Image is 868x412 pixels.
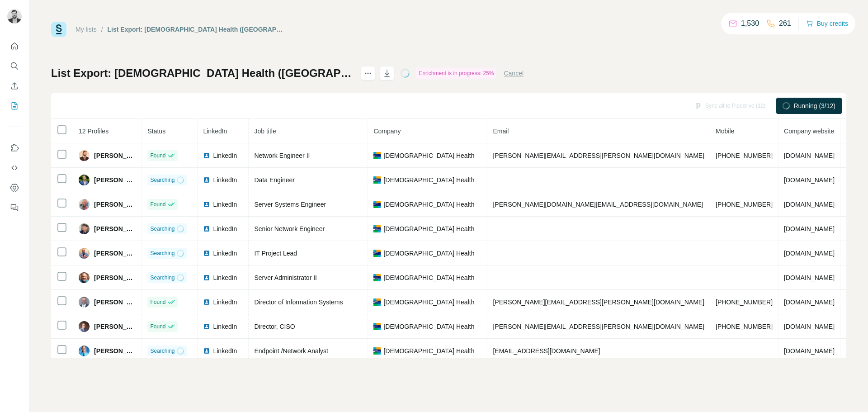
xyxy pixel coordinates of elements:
[94,151,136,160] span: [PERSON_NAME]
[213,200,237,209] span: LinkedIn
[784,152,835,159] span: [DOMAIN_NAME]
[493,347,600,355] span: [EMAIL_ADDRESS][DOMAIN_NAME]
[806,17,848,30] button: Buy credits
[784,176,835,184] span: [DOMAIN_NAME]
[493,323,704,330] span: [PERSON_NAME][EMAIL_ADDRESS][PERSON_NAME][DOMAIN_NAME]
[108,25,287,34] div: List Export: [DEMOGRAPHIC_DATA] Health ([GEOGRAPHIC_DATA]) - [DATE] 18:02
[213,249,237,258] span: LinkedIn
[784,225,835,232] span: [DOMAIN_NAME]
[150,225,175,233] span: Searching
[784,250,835,257] span: [DOMAIN_NAME]
[254,176,295,184] span: Data Engineer
[383,346,474,355] span: [DEMOGRAPHIC_DATA] Health
[213,224,237,233] span: LinkedIn
[254,128,276,135] span: Job title
[79,321,90,332] img: Avatar
[784,274,835,281] span: [DOMAIN_NAME]
[203,225,210,232] img: LinkedIn logo
[7,199,22,216] button: Feedback
[150,249,175,257] span: Searching
[7,180,22,196] button: Dashboard
[254,323,295,330] span: Director, CISO
[7,160,22,176] button: Use Surfe API
[203,323,210,330] img: LinkedIn logo
[203,176,210,184] img: LinkedIn logo
[793,101,835,110] span: Running (3/12)
[7,9,22,24] img: Avatar
[383,175,474,185] span: [DEMOGRAPHIC_DATA] Health
[213,346,237,355] span: LinkedIn
[203,128,227,135] span: LinkedIn
[79,128,108,135] span: 12 Profiles
[784,201,835,208] span: [DOMAIN_NAME]
[94,200,136,209] span: [PERSON_NAME]
[79,346,90,356] img: Avatar
[373,347,381,355] img: company-logo
[94,175,136,185] span: [PERSON_NAME]
[213,175,237,185] span: LinkedIn
[150,152,165,160] span: Found
[51,22,66,37] img: Surfe Logo
[51,66,353,81] h1: List Export: [DEMOGRAPHIC_DATA] Health ([GEOGRAPHIC_DATA]) - [DATE] 18:02
[7,140,22,156] button: Use Surfe on LinkedIn
[150,274,175,282] span: Searching
[373,323,381,330] img: company-logo
[213,322,237,331] span: LinkedIn
[150,200,165,208] span: Found
[101,25,103,34] li: /
[383,298,474,307] span: [DEMOGRAPHIC_DATA] Health
[383,224,474,233] span: [DEMOGRAPHIC_DATA] Health
[504,69,524,78] button: Cancel
[94,249,136,258] span: [PERSON_NAME]
[373,201,381,208] img: company-logo
[213,151,237,160] span: LinkedIn
[94,224,136,233] span: [PERSON_NAME]
[203,201,210,208] img: LinkedIn logo
[7,38,22,54] button: Quick start
[493,152,704,159] span: [PERSON_NAME][EMAIL_ADDRESS][PERSON_NAME][DOMAIN_NAME]
[7,98,22,114] button: My lists
[361,66,375,81] button: actions
[784,323,835,330] span: [DOMAIN_NAME]
[79,223,90,234] img: Avatar
[373,225,381,232] img: company-logo
[784,128,834,135] span: Company website
[79,199,90,210] img: Avatar
[493,128,509,135] span: Email
[254,298,343,306] span: Director of Information Systems
[254,250,297,257] span: IT Project Lead
[373,152,381,159] img: company-logo
[254,225,325,232] span: Senior Network Engineer
[716,323,773,330] span: [PHONE_NUMBER]
[79,150,90,161] img: Avatar
[493,298,704,306] span: [PERSON_NAME][EMAIL_ADDRESS][PERSON_NAME][DOMAIN_NAME]
[716,298,773,306] span: [PHONE_NUMBER]
[79,297,90,308] img: Avatar
[79,248,90,259] img: Avatar
[383,249,474,258] span: [DEMOGRAPHIC_DATA] Health
[94,273,136,282] span: [PERSON_NAME]
[716,201,773,208] span: [PHONE_NUMBER]
[150,347,175,355] span: Searching
[493,201,703,208] span: [PERSON_NAME][DOMAIN_NAME][EMAIL_ADDRESS][DOMAIN_NAME]
[373,128,401,135] span: Company
[150,322,165,331] span: Found
[741,18,759,29] p: 1,530
[150,298,165,306] span: Found
[383,322,474,331] span: [DEMOGRAPHIC_DATA] Health
[383,151,474,160] span: [DEMOGRAPHIC_DATA] Health
[94,298,136,307] span: [PERSON_NAME]
[416,68,496,79] div: Enrichment is in progress: 25%
[373,250,381,257] img: company-logo
[373,298,381,306] img: company-logo
[7,58,22,74] button: Search
[383,200,474,209] span: [DEMOGRAPHIC_DATA] Health
[716,128,734,135] span: Mobile
[94,346,136,355] span: [PERSON_NAME]
[75,26,97,33] a: My lists
[779,18,791,29] p: 261
[716,152,773,159] span: [PHONE_NUMBER]
[79,272,90,283] img: Avatar
[213,298,237,307] span: LinkedIn
[383,273,474,282] span: [DEMOGRAPHIC_DATA] Health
